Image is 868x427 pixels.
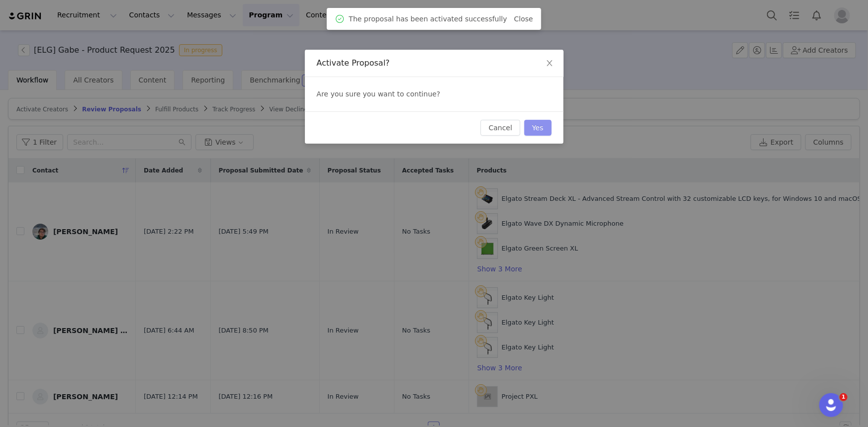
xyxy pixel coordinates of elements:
[546,59,554,67] i: icon: close
[481,120,520,136] button: Cancel
[524,120,552,136] button: Yes
[536,50,564,78] button: Close
[819,393,843,417] iframe: Intercom live chat
[514,15,533,23] a: Close
[305,77,564,111] div: Are you sure you want to continue?
[317,58,552,69] div: Activate Proposal?
[840,393,848,401] span: 1
[349,14,507,24] span: The proposal has been activated successfully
